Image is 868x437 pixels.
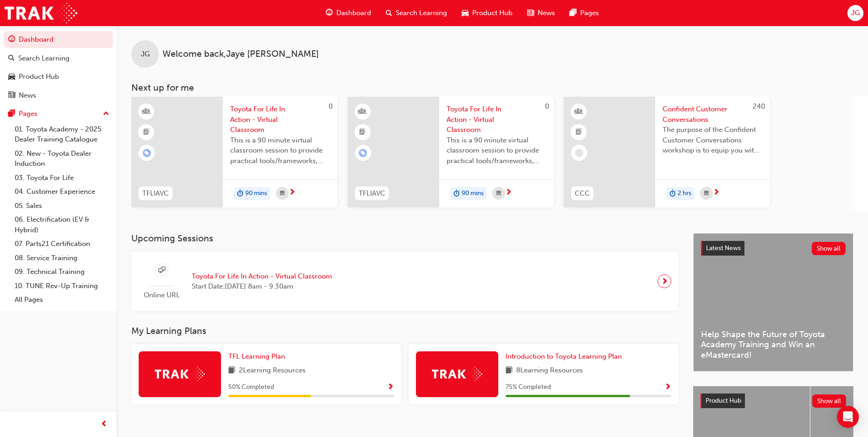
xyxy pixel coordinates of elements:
span: Welcome back , Jaye [PERSON_NAME] [162,49,319,60]
span: next-icon [713,189,720,197]
button: Show all [812,394,846,408]
span: next-icon [661,275,668,288]
a: Product HubShow all [701,393,846,408]
span: learningResourceType_INSTRUCTOR_LED-icon [143,106,150,118]
a: 0TFLIAVCToyota For Life In Action - Virtual ClassroomThis is a 90 minute virtual classroom sessio... [131,97,337,208]
span: prev-icon [101,419,108,430]
h3: My Learning Plans [131,326,679,336]
span: CCC [575,188,590,199]
a: pages-iconPages [562,4,606,22]
img: Trak [155,367,205,381]
a: TFL Learning Plan [228,351,289,362]
span: calendar-icon [704,188,709,199]
span: 0 [329,102,333,110]
span: 8 Learning Resources [516,365,583,377]
img: Trak [432,367,482,381]
div: Open Intercom Messenger [837,406,859,428]
span: guage-icon [8,36,15,44]
span: search-icon [8,55,15,63]
span: car-icon [462,7,469,19]
span: Search Learning [396,8,447,18]
span: This is a 90 minute virtual classroom session to provide practical tools/frameworks, behaviours a... [447,135,546,166]
span: learningRecordVerb_NONE-icon [575,149,583,157]
button: JG [847,5,863,21]
button: Pages [4,105,113,122]
span: Start Date: [DATE] 8am - 9:30am [192,281,332,292]
a: Product Hub [4,68,113,85]
span: Online URL [139,290,184,300]
a: Latest NewsShow allHelp Shape the Future of Toyota Academy Training and Win an eMastercard! [693,233,853,371]
span: duration-icon [669,188,676,200]
a: 07. Parts21 Certification [11,237,113,251]
span: 75 % Completed [506,382,551,393]
a: 09. Technical Training [11,265,113,279]
span: Confident Customer Conversations [663,104,762,125]
div: Search Learning [18,53,70,64]
a: News [4,87,113,104]
span: duration-icon [237,188,243,200]
span: next-icon [289,189,296,197]
span: The purpose of the Confident Customer Conversations workshop is to equip you with tools to commun... [663,125,762,156]
span: 2 Learning Resources [239,365,306,377]
span: 90 mins [462,188,484,199]
span: calendar-icon [280,188,285,199]
div: News [19,90,36,101]
span: news-icon [8,92,15,100]
span: pages-icon [570,7,577,19]
a: Online URLToyota For Life In Action - Virtual ClassroomStart Date:[DATE] 8am - 9:30am [139,259,671,304]
span: 50 % Completed [228,382,274,393]
span: book-icon [228,365,235,377]
a: Dashboard [4,31,113,48]
a: news-iconNews [520,4,562,22]
span: learningResourceType_INSTRUCTOR_LED-icon [576,106,582,118]
button: Show Progress [664,382,671,393]
span: Introduction to Toyota Learning Plan [506,352,622,361]
a: 04. Customer Experience [11,185,113,199]
span: 90 mins [245,188,267,199]
a: Latest NewsShow all [701,241,846,256]
a: 05. Sales [11,199,113,213]
span: Toyota For Life In Action - Virtual Classroom [447,104,546,135]
span: duration-icon [453,188,460,200]
span: Show Progress [387,383,394,392]
span: Show Progress [664,383,671,392]
span: 0 [545,102,549,110]
span: Pages [580,8,599,18]
span: JG [141,49,150,60]
a: car-iconProduct Hub [454,4,520,22]
img: Trak [5,3,77,23]
span: Toyota For Life In Action - Virtual Classroom [230,104,330,135]
span: guage-icon [326,7,333,19]
span: 240 [753,102,765,110]
button: Show all [812,242,846,255]
a: search-iconSearch Learning [378,4,454,22]
span: Help Shape the Future of Toyota Academy Training and Win an eMastercard! [701,329,846,361]
span: booktick-icon [143,126,150,138]
a: 10. TUNE Rev-Up Training [11,279,113,293]
a: 08. Service Training [11,251,113,265]
span: pages-icon [8,110,15,118]
span: sessionType_ONLINE_URL-icon [158,265,165,276]
a: guage-iconDashboard [318,4,378,22]
span: Product Hub [472,8,512,18]
button: Show Progress [387,382,394,393]
span: book-icon [506,365,512,377]
a: 06. Electrification (EV & Hybrid) [11,213,113,237]
span: learningRecordVerb_ENROLL-icon [143,149,151,157]
h3: Upcoming Sessions [131,233,679,244]
span: TFLIAVC [142,188,169,199]
h3: Next up for me [117,82,868,93]
a: 240CCCConfident Customer ConversationsThe purpose of the Confident Customer Conversations worksho... [564,97,770,208]
a: Introduction to Toyota Learning Plan [506,351,625,362]
span: JG [851,8,860,18]
div: Pages [19,109,38,119]
a: 01. Toyota Academy - 2025 Dealer Training Catalogue [11,122,113,147]
span: booktick-icon [359,126,366,138]
span: Latest News [706,244,741,252]
span: TFLIAVC [359,188,385,199]
a: 03. Toyota For Life [11,171,113,185]
a: All Pages [11,293,113,307]
button: DashboardSearch LearningProduct HubNews [4,29,113,105]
